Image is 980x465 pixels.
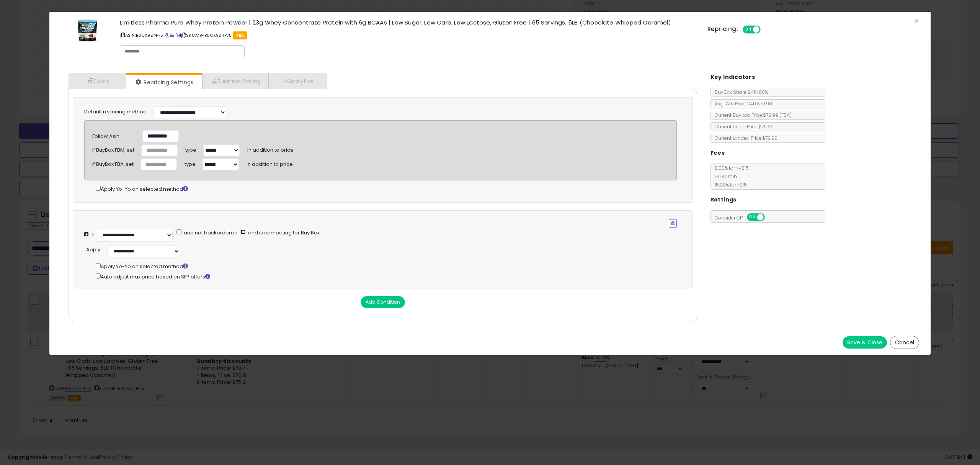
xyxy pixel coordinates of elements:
[247,158,293,168] span: In addition to price
[247,144,294,154] span: In addition to price
[86,244,101,254] div: :
[707,26,738,32] h5: Repricing:
[247,229,320,236] span: and is competing for Buy Box
[711,123,774,130] span: Current Listed Price: $79.99
[711,173,737,180] span: $0.40 min
[183,229,238,236] span: and not backordered
[84,108,148,116] label: Default repricing method:
[890,336,919,349] button: Cancel
[763,214,776,221] span: OFF
[96,184,677,193] div: Apply Yo-Yo on selected method
[185,158,196,168] span: type
[96,262,689,270] div: Apply Yo-Yo on selected method
[710,72,755,82] h5: Key Indicators
[711,100,772,107] span: Avg. Win Price 24h: $79.98
[779,112,792,118] span: ( FBA )
[176,32,180,38] a: Your listing only
[748,214,757,221] span: ON
[759,26,772,33] span: OFF
[202,73,269,89] a: Business Pricing
[914,15,919,26] span: ×
[843,336,887,349] button: Save & Close
[710,148,725,158] h5: Fees
[165,32,169,38] a: BuyBox page
[711,214,775,221] span: Consider CPT:
[763,112,792,118] span: $79.99
[711,135,777,141] span: Current Landed Price: $79.99
[671,221,675,226] i: Remove Condition
[711,165,749,188] span: 8.00 % for <= $15
[69,73,126,89] a: Costs
[711,89,768,95] span: BuyBox Share 24h: 100%
[92,130,137,140] div: Follow Asin:
[269,73,325,89] a: Analytics
[361,296,405,308] button: Add Condition
[92,158,134,168] div: If BuyBox FBA, set
[126,75,201,90] a: Repricing Settings
[96,272,689,281] div: Auto adjust max price based on SFP offers
[711,182,747,188] span: 15.00 % for > $15
[711,112,792,118] span: Current Buybox Price:
[233,31,247,39] span: FBA
[185,144,196,154] span: type
[170,32,174,38] a: All offer listings
[743,26,753,33] span: ON
[120,29,696,41] p: ASIN: B0CX9Z4P75 | SKU: MB-B0CX9Z4P75
[92,144,134,154] div: If BuyBox FBM, set
[86,246,100,253] span: Apply
[120,20,696,25] h3: Limitless Pharma Pure Whey Protein Powder | 23g Whey Concentrate Protein with 6g BCAAs | Low Suga...
[710,195,737,205] h5: Settings
[77,20,98,43] img: 41qiHyNb7KL._SL60_.jpg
